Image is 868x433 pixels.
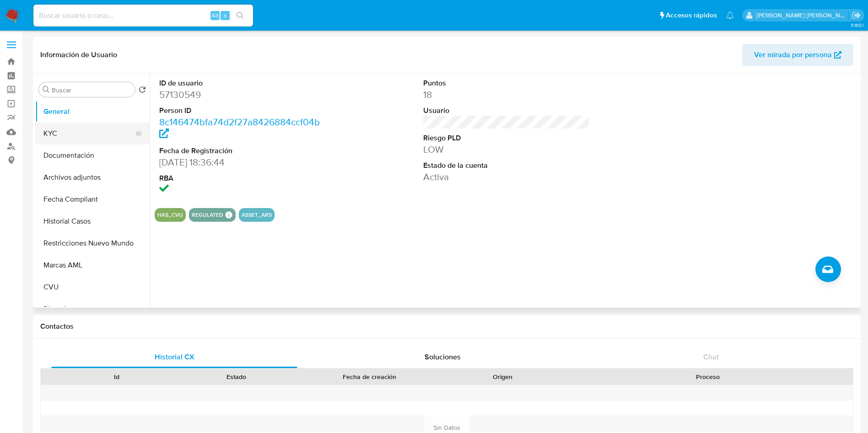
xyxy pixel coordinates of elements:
dd: 57130549 [159,88,326,101]
a: Salir [852,11,861,20]
h1: Información de Usuario [40,50,117,59]
dt: RBA [159,173,326,183]
a: 8c146474bfa74d2f27a8426884ccf04b [159,115,320,141]
button: Historial Casos [35,210,150,232]
button: CVU [35,276,150,298]
dt: Fecha de Registración [159,146,326,156]
button: General [35,101,150,123]
button: KYC [35,123,142,144]
div: Id [63,372,170,381]
span: s [224,11,226,20]
button: Volver al orden por defecto [139,86,146,96]
button: Direcciones [35,298,150,320]
dd: [DATE] 18:36:44 [159,156,326,169]
button: search-icon [231,9,249,22]
dt: Estado de la cuenta [423,160,590,171]
dt: Riesgo PLD [423,133,590,143]
span: Alt [211,11,219,20]
input: Buscar [52,86,131,94]
span: Ver mirada por persona [754,44,832,66]
button: Documentación [35,144,150,166]
dt: Usuario [423,106,590,116]
div: Origen [449,372,556,381]
button: Buscar [43,86,50,93]
dt: Person ID [159,106,326,116]
h1: Contactos [40,322,853,331]
div: Proceso [569,372,846,381]
input: Buscar usuario o caso... [33,10,253,21]
div: Estado [183,372,290,381]
dd: LOW [423,143,590,156]
dd: 18 [423,88,590,101]
span: Accesos rápidos [666,11,717,20]
button: Marcas AML [35,254,150,276]
button: Restricciones Nuevo Mundo [35,232,150,254]
span: Chat [703,352,719,362]
button: Archivos adjuntos [35,166,150,188]
div: Fecha de creación [303,372,437,381]
p: sandra.helbardt@mercadolibre.com [756,11,849,20]
span: Historial CX [155,352,194,362]
span: Soluciones [425,352,461,362]
dt: Puntos [423,78,590,88]
dd: Activa [423,171,590,183]
button: Fecha Compliant [35,188,150,210]
dt: ID de usuario [159,78,326,88]
a: Notificaciones [726,11,734,19]
button: Ver mirada por persona [742,44,853,66]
